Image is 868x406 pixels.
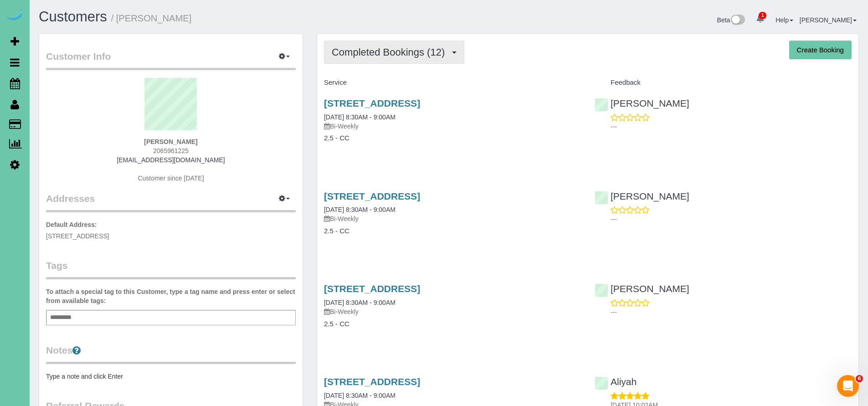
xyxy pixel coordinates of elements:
[46,372,296,381] pre: Type a note and click Enter
[611,122,852,131] p: ---
[595,191,689,201] a: [PERSON_NAME]
[138,175,204,182] span: Customer since [DATE]
[117,156,225,164] a: [EMAIL_ADDRESS][DOMAIN_NAME]
[153,147,189,154] span: 2065961225
[324,299,395,306] a: [DATE] 8:30AM - 9:00AM
[324,79,581,87] h4: Service
[324,392,395,399] a: [DATE] 8:30AM - 9:00AM
[46,344,296,364] legend: Notes
[324,206,395,213] a: [DATE] 8:30AM - 9:00AM
[800,16,857,24] a: [PERSON_NAME]
[5,9,24,22] img: Automaid Logo
[837,375,859,397] iframe: Intercom live chat
[856,375,863,382] span: 6
[144,138,197,145] strong: [PERSON_NAME]
[324,41,464,64] button: Completed Bookings (12)
[595,283,689,294] a: [PERSON_NAME]
[46,259,296,279] legend: Tags
[324,376,420,387] a: [STREET_ADDRESS]
[324,283,420,294] a: [STREET_ADDRESS]
[324,227,581,235] h4: 2.5 - CC
[717,16,745,24] a: Beta
[324,307,581,316] p: Bi-Weekly
[324,320,581,328] h4: 2.5 - CC
[324,191,420,201] a: [STREET_ADDRESS]
[324,122,581,131] p: Bi-Weekly
[595,98,689,108] a: [PERSON_NAME]
[595,376,637,387] a: Aliyah
[776,16,793,24] a: Help
[324,113,395,121] a: [DATE] 8:30AM - 9:00AM
[759,12,766,19] span: 1
[111,13,192,23] small: / [PERSON_NAME]
[751,9,769,29] a: 1
[46,50,296,70] legend: Customer Info
[789,41,852,60] button: Create Booking
[39,9,107,25] a: Customers
[324,134,581,142] h4: 2.5 - CC
[332,46,449,58] span: Completed Bookings (12)
[611,308,852,317] p: ---
[595,79,852,87] h4: Feedback
[730,15,745,26] img: New interface
[324,98,420,108] a: [STREET_ADDRESS]
[46,287,296,305] label: To attach a special tag to this Customer, type a tag name and press enter or select from availabl...
[324,214,581,223] p: Bi-Weekly
[611,215,852,224] p: ---
[46,232,109,240] span: [STREET_ADDRESS]
[46,220,97,229] label: Default Address:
